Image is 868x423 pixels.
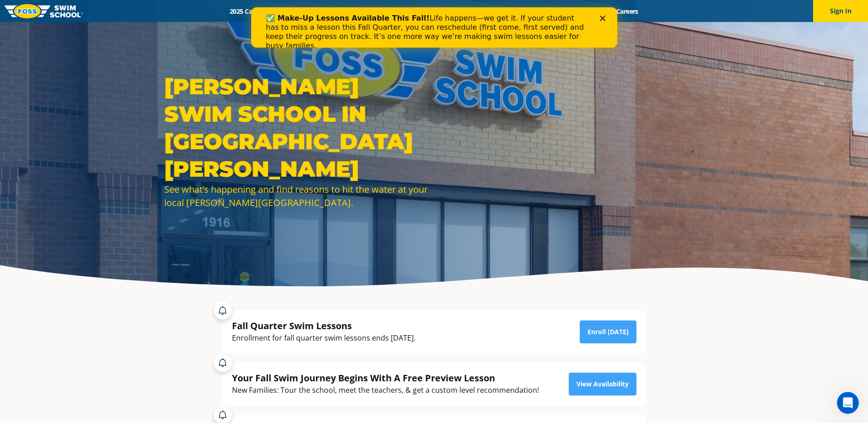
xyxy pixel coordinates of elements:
a: About [PERSON_NAME] [398,7,483,16]
a: Schools [279,7,318,16]
iframe: Intercom live chat [837,392,859,414]
a: Careers [608,7,646,16]
div: New Families: Tour the school, meet the teachers, & get a custom level recommendation! [232,384,539,396]
img: FOSS Swim School Logo [5,4,83,18]
div: Enrollment for fall quarter swim lessons ends [DATE]. [232,332,415,344]
div: See what’s happening and find reasons to hit the water at your local [PERSON_NAME][GEOGRAPHIC_DATA]. [164,183,430,209]
h1: [PERSON_NAME] Swim School in [GEOGRAPHIC_DATA][PERSON_NAME] [164,73,430,183]
a: Enroll [DATE] [580,320,636,343]
a: 2025 Calendar [222,7,279,16]
div: Fall Quarter Swim Lessons [232,320,415,332]
div: Close [349,8,358,14]
iframe: Intercom live chat banner [251,7,617,48]
b: ✅ Make-Up Lessons Available This Fall! [15,6,178,15]
div: Life happens—we get it. If your student has to miss a lesson this Fall Quarter, you can reschedul... [15,6,337,43]
a: Blog [579,7,608,16]
a: View Availability [569,373,636,396]
div: Your Fall Swim Journey Begins With A Free Preview Lesson [232,372,539,384]
a: Swim Path® Program [318,7,398,16]
a: Swim Like [PERSON_NAME] [483,7,580,16]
